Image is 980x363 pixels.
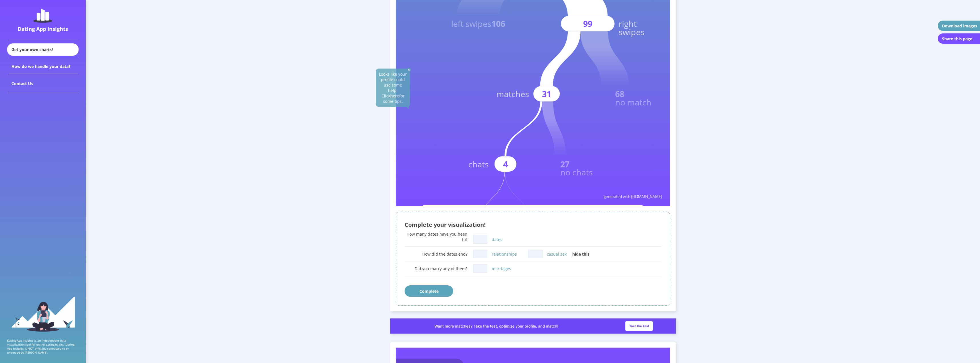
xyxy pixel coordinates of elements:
[560,167,593,178] text: no chats
[583,18,592,29] text: 99
[390,318,676,334] img: roast_slim_banner.a2e79667.png
[405,266,467,271] div: Did you marry any of them?
[491,18,505,29] tspan: 106
[7,58,79,75] div: How do we handle your data?
[7,338,79,354] p: Dating App Insights is an independent data visualization tool for online dating habits. Dating Ap...
[492,266,511,271] label: marriages
[405,221,661,228] div: Complete your visualization!
[451,18,505,29] text: left swipes
[604,194,662,199] text: generated with [DOMAIN_NAME]
[405,231,467,242] div: How many dates have you been to?
[379,71,407,104] a: Looks like your profile could use some help. Clickherefor some tips.
[407,68,411,72] img: close-solid-white.82ef6a3c.svg
[547,251,567,257] label: casual sex
[937,20,980,31] button: Download images
[11,296,75,332] img: sidebar_girl.91b9467e.svg
[468,159,489,170] text: chats
[33,9,52,23] img: dating-app-insights-logo.5abe6921.svg
[9,25,77,32] div: Dating App Insights
[503,159,508,170] text: 4
[492,237,502,242] label: dates
[405,285,453,297] button: Complete
[496,88,529,99] text: matches
[615,97,651,108] text: no match
[619,26,645,37] text: swipes
[542,88,551,99] text: 31
[942,23,977,29] div: Download images
[572,251,589,257] span: hide this
[560,159,569,170] text: 27
[390,93,399,99] u: here
[619,18,637,29] text: right
[492,251,517,257] label: relationships
[379,71,407,104] span: Looks like your profile could use some help. Click for some tips.
[615,88,624,99] text: 68
[7,43,79,56] div: Get your own charts!
[7,75,79,92] div: Contact Us
[942,36,972,41] div: Share this page
[405,251,467,257] div: How did the dates end?
[937,33,980,44] button: Share this page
